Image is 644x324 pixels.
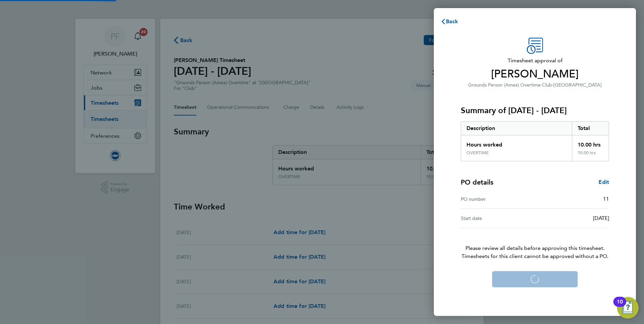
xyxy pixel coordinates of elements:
[461,122,572,135] div: Description
[461,195,535,203] div: PO number
[453,252,617,260] span: Timesheets for this client cannot be approved without a PO.
[468,82,541,88] span: Grounds Person (Amex) Overtime
[617,297,639,319] button: Open Resource Center, 10 new notifications
[461,67,609,81] span: [PERSON_NAME]
[553,82,602,88] span: [GEOGRAPHIC_DATA]
[461,135,572,150] div: Hours worked
[461,121,609,161] div: Summary of 01 - 31 Aug 2025
[572,122,609,135] div: Total
[446,18,458,25] span: Back
[461,214,535,222] div: Start date
[603,196,609,202] span: 11
[572,150,609,161] div: 10.00 hrs
[541,82,542,88] span: ·
[434,15,465,28] button: Back
[599,179,609,185] span: Edit
[599,178,609,186] a: Edit
[461,105,609,116] h3: Summary of [DATE] - [DATE]
[466,150,489,156] div: OVERTIME
[461,177,493,187] h4: PO details
[461,57,609,65] span: Timesheet approval of
[535,214,609,222] div: [DATE]
[542,82,552,88] span: Club
[453,228,617,260] p: Please review all details before approving this timesheet.
[572,135,609,150] div: 10.00 hrs
[552,82,553,88] span: ·
[617,302,623,311] div: 10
